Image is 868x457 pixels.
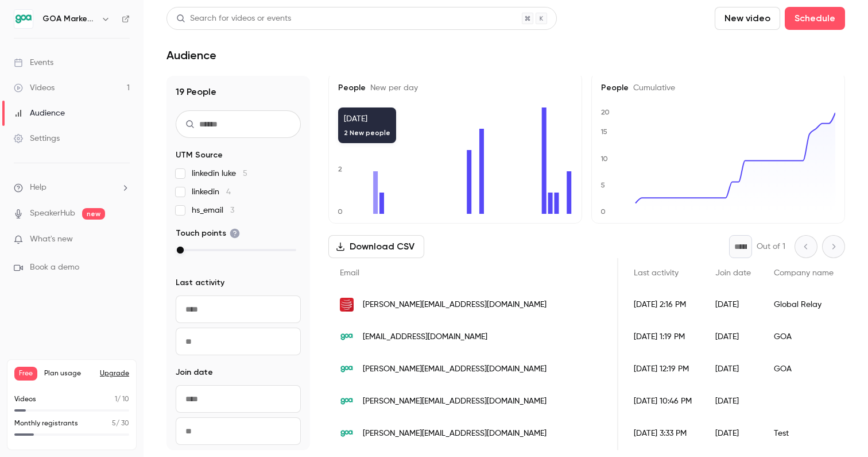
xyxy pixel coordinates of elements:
span: [PERSON_NAME][EMAIL_ADDRESS][DOMAIN_NAME] [363,363,547,375]
span: Touch points [176,228,240,239]
div: [DATE] 3:33 PM [622,417,704,450]
span: UTM Source [176,149,223,161]
div: Videos [14,82,55,94]
span: new [82,208,105,220]
text: 0 [338,208,343,216]
span: hs_email [192,205,234,216]
iframe: Noticeable Trigger [116,235,130,245]
div: max [177,247,184,254]
text: 20 [601,108,610,116]
img: goa.marketing [340,330,354,344]
div: [DATE] [704,289,762,321]
p: / 30 [112,418,129,429]
div: Audience [14,107,65,119]
span: Free [14,367,37,381]
span: [PERSON_NAME][EMAIL_ADDRESS][DOMAIN_NAME] [363,395,547,408]
text: 10 [600,155,608,163]
img: GOA Marketing [14,10,33,28]
h6: GOA Marketing [42,13,96,25]
button: Schedule [785,7,845,30]
span: Join date [176,367,213,378]
span: Join date [715,269,751,277]
span: Last activity [176,277,224,289]
span: [EMAIL_ADDRESS][DOMAIN_NAME] [363,331,487,343]
button: New video [715,7,780,30]
span: What's new [30,233,73,245]
span: Email [340,269,359,277]
span: 3 [230,206,234,214]
span: [PERSON_NAME][EMAIL_ADDRESS][DOMAIN_NAME] [363,299,547,311]
span: 5 [112,420,116,427]
div: [DATE] 12:19 PM [622,353,704,385]
span: [PERSON_NAME][EMAIL_ADDRESS][DOMAIN_NAME] [363,428,547,440]
span: linkedin luke [192,168,247,179]
span: 1 [115,396,117,403]
div: Events [14,57,53,68]
p: Monthly registrants [14,418,78,429]
span: Help [30,182,46,194]
li: help-dropdown-opener [14,182,130,194]
span: linkedin [192,186,231,198]
text: 0 [600,208,606,216]
h1: Audience [166,48,216,62]
p: / 10 [115,394,129,405]
div: [DATE] [704,321,762,353]
button: Upgrade [100,369,129,378]
text: 5 [600,181,605,189]
div: [DATE] 2:16 PM [622,289,704,321]
button: Download CSV [328,235,424,258]
a: SpeakerHub [30,208,75,220]
span: Book a demo [30,262,79,274]
span: Last activity [634,269,679,277]
span: Plan usage [44,369,93,378]
text: 15 [600,128,607,136]
div: Settings [14,133,60,144]
img: goa.marketing [340,362,354,376]
span: Company name [774,269,834,277]
h5: People [338,82,572,94]
img: goa.marketing [340,427,354,440]
div: [DATE] 1:19 PM [622,321,704,353]
span: Cumulative [629,84,675,92]
text: 2 [338,165,342,173]
div: [DATE] [704,417,762,450]
p: Out of 1 [757,241,785,252]
img: globalrelay.net [340,298,354,312]
h5: People [601,82,835,94]
text: 5 [338,108,342,116]
div: Search for videos or events [176,13,291,25]
img: goa.marketing [340,394,354,408]
span: New per day [366,84,418,92]
div: [DATE] 10:46 PM [622,385,704,417]
h1: 19 People [176,85,301,99]
p: Videos [14,394,36,405]
div: [DATE] [704,385,762,417]
div: [DATE] [704,353,762,385]
span: 4 [226,188,231,196]
span: 5 [243,170,247,178]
